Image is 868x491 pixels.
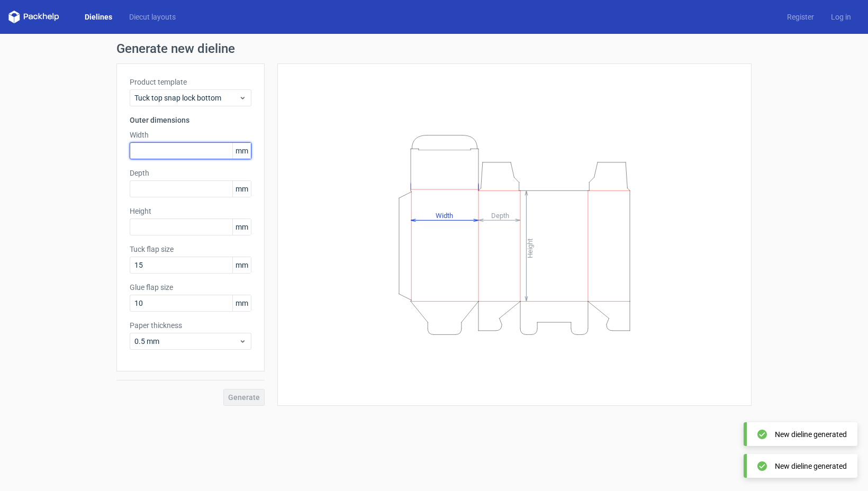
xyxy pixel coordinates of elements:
[232,181,251,197] span: mm
[130,320,251,331] label: Paper thickness
[134,93,239,103] span: Tuck top snap lock bottom
[130,282,251,293] label: Glue flap size
[526,238,534,258] tspan: Height
[130,206,251,216] label: Height
[779,12,822,22] a: Register
[130,115,251,125] h3: Outer dimensions
[822,12,860,22] a: Log in
[130,130,251,140] label: Width
[116,42,752,55] h1: Generate new dieline
[775,461,847,471] div: New dieline generated
[134,336,239,347] span: 0.5 mm
[232,143,251,159] span: mm
[232,295,251,311] span: mm
[491,211,509,219] tspan: Depth
[130,168,251,178] label: Depth
[436,211,453,219] tspan: Width
[130,244,251,254] label: Tuck flap size
[76,12,121,22] a: Dielines
[232,257,251,273] span: mm
[121,12,184,22] a: Diecut layouts
[232,219,251,235] span: mm
[775,429,847,440] div: New dieline generated
[130,77,251,87] label: Product template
